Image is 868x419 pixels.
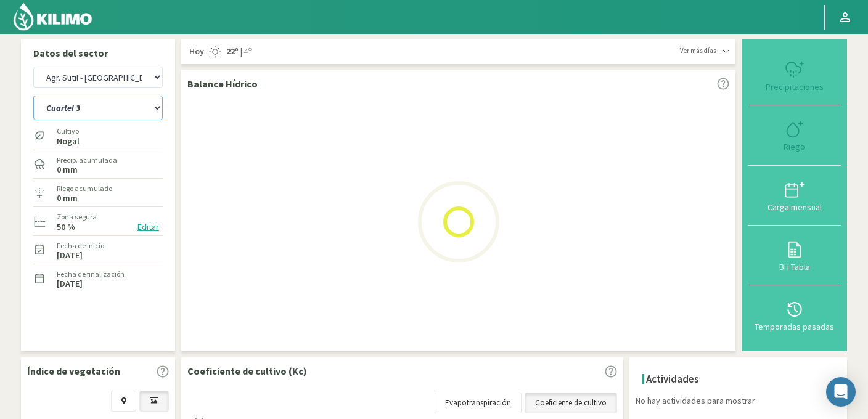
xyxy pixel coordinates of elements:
[748,46,841,105] button: Precipitaciones
[57,183,112,194] label: Riego acumulado
[751,262,837,271] div: BH Tabla
[187,76,258,91] p: Balance Hídrico
[226,46,239,57] strong: 22º
[57,126,80,137] label: Cultivo
[826,377,856,407] div: Open Intercom Messenger
[748,166,841,226] button: Carga mensual
[636,394,847,407] p: No hay actividades para mostrar
[134,220,163,234] button: Editar
[27,364,120,378] p: Índice de vegetación
[57,251,83,259] label: [DATE]
[751,83,837,91] div: Precipitaciones
[57,240,104,251] label: Fecha de inicio
[751,203,837,211] div: Carga mensual
[57,211,97,222] label: Zona segura
[57,269,125,280] label: Fecha de finalización
[57,223,75,231] label: 50 %
[57,137,80,145] label: Nogal
[57,166,78,174] label: 0 mm
[397,160,520,283] img: Loading...
[748,226,841,285] button: BH Tabla
[646,373,699,385] h4: Actividades
[242,46,252,58] span: 4º
[751,142,837,151] div: Riego
[12,2,93,31] img: Kilimo
[57,155,117,166] label: Precip. acumulada
[748,105,841,165] button: Riego
[748,285,841,345] button: Temporadas pasadas
[33,46,163,60] p: Datos del sector
[680,46,716,56] span: Ver más días
[57,194,78,202] label: 0 mm
[187,364,307,378] p: Coeficiente de cultivo (Kc)
[240,46,242,58] span: |
[187,46,204,58] span: Hoy
[435,393,522,413] a: Evapotranspiración
[525,393,617,413] a: Coeficiente de cultivo
[57,280,83,288] label: [DATE]
[751,322,837,331] div: Temporadas pasadas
